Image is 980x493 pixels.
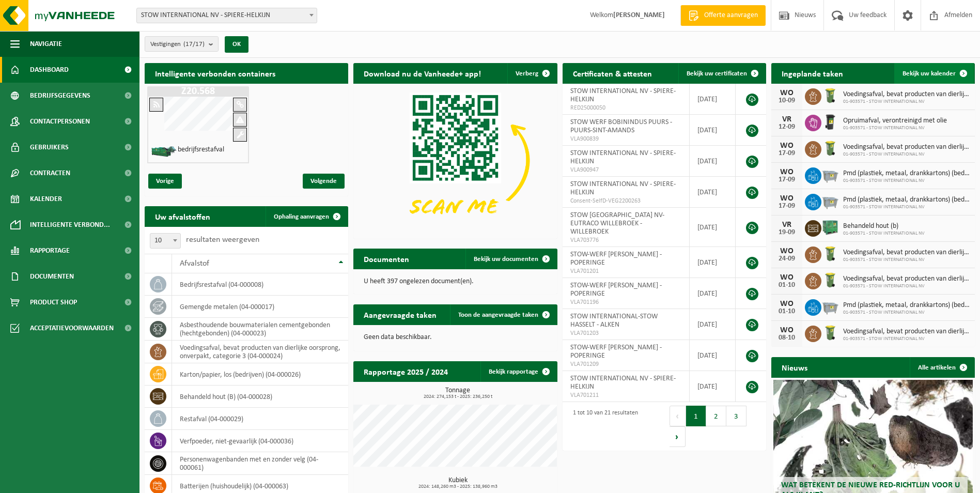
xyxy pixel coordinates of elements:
span: Opruimafval, verontreinigd met olie [843,117,947,125]
img: WB-0140-HPE-GN-50 [821,87,839,104]
p: Geen data beschikbaar. [364,334,547,341]
img: WB-0140-HPE-GN-50 [821,324,839,342]
div: 08-10 [776,334,797,342]
td: [DATE] [690,340,736,371]
span: 01-903571 - STOW INTERNATIONAL NV [843,151,970,158]
span: STOW INTERNATIONAL NV - SPIERE-HELKIJN [570,375,676,391]
span: Bekijk uw certificaten [687,70,747,77]
td: asbesthoudende bouwmaterialen cementgebonden (hechtgebonden) (04-000023) [172,318,348,341]
h1: Z20.568 [150,86,246,97]
a: Toon de aangevraagde taken [450,304,556,325]
span: 2024: 148,260 m3 - 2025: 138,960 m3 [359,484,557,489]
div: VR [776,221,797,229]
a: Bekijk uw documenten [465,249,556,269]
img: WB-0240-HPE-BK-01 [821,113,839,131]
span: Verberg [516,70,538,77]
span: STOW INTERNATIONAL NV - SPIERE-HELKIJN [137,8,317,23]
span: STOW INTERNATIONAL NV - SPIERE-HELKIJN [570,149,676,165]
button: Previous [670,406,686,426]
span: Dashboard [30,57,69,83]
span: Ophaling aanvragen [274,213,329,220]
div: 17-09 [776,150,797,157]
h2: Nieuws [771,357,818,377]
span: Vestigingen [150,37,205,52]
span: Gebruikers [30,134,69,160]
h2: Ingeplande taken [771,63,853,83]
img: WB-0140-HPE-GN-50 [821,271,839,289]
span: Offerte aanvragen [702,10,760,21]
button: 1 [686,406,706,426]
span: Consent-SelfD-VEG2200263 [570,197,681,205]
td: [DATE] [690,177,736,208]
td: [DATE] [690,309,736,340]
span: STOW INTERNATIONAL NV - SPIERE-HELKIJN [136,8,317,23]
img: WB-2500-GAL-GY-01 [821,166,839,183]
span: VLA900839 [570,135,681,143]
button: Next [670,426,686,447]
span: Acceptatievoorwaarden [30,315,114,341]
div: 1 tot 10 van 21 resultaten [568,405,638,448]
div: WO [776,300,797,308]
div: WO [776,168,797,176]
div: 01-10 [776,282,797,289]
div: VR [776,115,797,124]
span: VLA703776 [570,236,681,244]
img: WB-2500-GAL-GY-01 [821,298,839,315]
div: 17-09 [776,176,797,183]
td: [DATE] [690,278,736,309]
a: Bekijk uw kalender [894,63,974,84]
count: (17/17) [183,41,205,48]
td: bedrijfsrestafval (04-000008) [172,273,348,296]
span: STOW WERF BOBININDUS PUURS - PUURS-SINT-AMANDS [570,118,672,134]
span: 01-903571 - STOW INTERNATIONAL NV [843,125,947,131]
div: 10-09 [776,97,797,104]
span: STOW [GEOGRAPHIC_DATA] NV-EUTRACO WILLEBROEK - WILLEBROEK [570,211,664,236]
span: 10 [150,234,180,248]
div: WO [776,142,797,150]
span: Voedingsafval, bevat producten van dierlijke oorsprong, onverpakt, categorie 3 [843,249,970,257]
p: U heeft 397 ongelezen document(en). [364,278,547,285]
h2: Download nu de Vanheede+ app! [353,63,491,83]
span: VLA701196 [570,298,681,306]
span: VLA701209 [570,360,681,368]
button: 2 [706,406,726,426]
strong: [PERSON_NAME] [613,11,665,19]
span: 01-903571 - STOW INTERNATIONAL NV [843,230,925,237]
a: Ophaling aanvragen [266,206,347,227]
td: gemengde metalen (04-000017) [172,296,348,318]
img: WB-0140-HPE-GN-50 [821,140,839,157]
span: Vorige [148,174,182,189]
span: STOW INTERNATIONAL NV - SPIERE-HELKIJN [570,87,676,103]
td: [DATE] [690,371,736,402]
td: personenwagenbanden met en zonder velg (04-000061) [172,452,348,475]
button: Vestigingen(17/17) [145,36,219,52]
span: Volgende [303,174,345,189]
h2: Documenten [353,249,419,269]
span: Voedingsafval, bevat producten van dierlijke oorsprong, onverpakt, categorie 3 [843,275,970,283]
span: 01-903571 - STOW INTERNATIONAL NV [843,283,970,289]
td: [DATE] [690,84,736,115]
span: STOW INTERNATIONAL-STOW HASSELT - ALKEN [570,313,658,329]
span: Bekijk uw kalender [903,70,956,77]
td: [DATE] [690,115,736,146]
h2: Rapportage 2025 / 2024 [353,361,458,381]
span: Navigatie [30,31,62,57]
span: Pmd (plastiek, metaal, drankkartons) (bedrijven) [843,196,970,204]
a: Alle artikelen [910,357,974,378]
span: 01-903571 - STOW INTERNATIONAL NV [843,178,970,184]
span: VLA701211 [570,391,681,399]
span: STOW INTERNATIONAL NV - SPIERE-HELKIJN [570,180,676,196]
img: Download de VHEPlus App [353,84,557,237]
button: Verberg [507,63,556,84]
span: Contactpersonen [30,109,90,134]
span: Product Shop [30,289,77,315]
span: Voedingsafval, bevat producten van dierlijke oorsprong, onverpakt, categorie 3 [843,328,970,336]
span: Toon de aangevraagde taken [458,312,538,318]
button: 3 [726,406,746,426]
span: Voedingsafval, bevat producten van dierlijke oorsprong, onverpakt, categorie 3 [843,90,970,99]
div: WO [776,326,797,334]
span: Pmd (plastiek, metaal, drankkartons) (bedrijven) [843,170,970,178]
span: Contracten [30,160,70,186]
span: 01-903571 - STOW INTERNATIONAL NV [843,257,970,263]
span: STOW-WERF [PERSON_NAME] - POPERINGE [570,344,662,360]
